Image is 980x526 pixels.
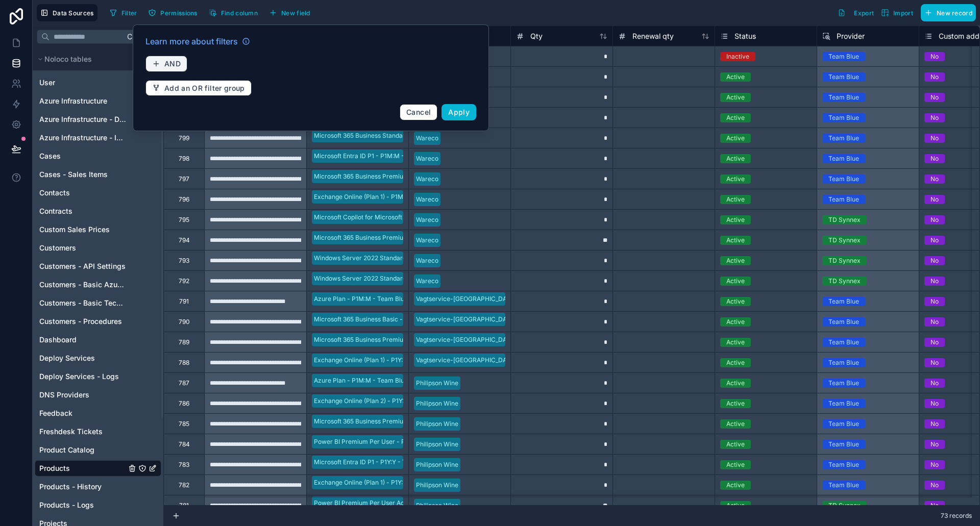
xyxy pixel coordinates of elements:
[930,379,939,388] div: No
[179,216,189,224] div: 795
[39,114,126,124] a: Azure Infrastructure - Domain or Workgroup
[39,335,126,345] a: Dashboard
[726,52,749,61] div: Inactive
[39,151,126,161] a: Cases
[834,4,877,21] button: Export
[416,335,516,344] div: Vagtservice-[GEOGRAPHIC_DATA]
[726,72,745,82] div: Active
[416,315,516,324] div: Vagtservice-[GEOGRAPHIC_DATA]
[160,9,197,17] span: Permissions
[39,427,126,437] a: Freshdesk Tickets
[314,274,551,283] div: Windows Server 2022 Standard - 8 Core License Pack 1 Year - P1Y:Y - TD Synnex
[877,4,917,21] button: Import
[35,313,161,330] div: Customers - Procedures
[726,358,745,367] div: Active
[35,387,161,403] div: DNS Providers
[930,440,939,449] div: No
[416,481,458,490] div: Philipson Wine
[179,175,189,183] div: 797
[145,80,252,96] button: Add an OR filter group
[416,501,458,510] div: Philipson Wine
[930,52,939,61] div: No
[39,206,126,216] a: Contracts
[314,437,454,446] div: Power BI Premium Per User - P1Y:Y - Team Blue
[39,78,126,88] a: User
[39,133,126,143] a: Azure Infrastructure - IP Management
[106,5,141,20] button: Filter
[930,195,939,204] div: No
[416,256,438,265] div: Wareco
[314,498,479,508] div: Power BI Premium Per User Add-On - P1Y:Y - TD Synnex
[726,277,745,286] div: Active
[314,396,445,406] div: Exchange Online (Plan 2) - P1Y:Y - Team Blue
[726,174,745,184] div: Active
[39,243,76,253] span: Customers
[39,445,94,455] span: Product Catalog
[35,203,161,219] div: Contracts
[39,151,61,161] span: Cases
[39,298,126,308] a: Customers - Basic Tech Info
[39,169,126,180] a: Cases - Sales Items
[35,332,161,348] div: Dashboard
[35,497,161,513] div: Products - Logs
[39,78,55,88] span: User
[726,236,745,245] div: Active
[930,399,939,408] div: No
[179,338,189,346] div: 789
[179,134,189,142] div: 799
[179,318,190,326] div: 790
[726,215,745,224] div: Active
[35,166,161,183] div: Cases - Sales Items
[35,148,161,164] div: Cases
[406,108,431,116] span: Cancel
[930,419,939,429] div: No
[179,440,190,448] div: 784
[314,376,408,385] div: Azure Plan - P1M:M - Team Blue
[35,442,161,458] div: Product Catalog
[416,294,516,304] div: Vagtservice-[GEOGRAPHIC_DATA]
[930,72,939,82] div: No
[314,417,468,426] div: Microsoft 365 Business Premium - P1Y:Y - Team Blue
[164,59,181,68] span: AND
[39,224,126,235] a: Custom Sales Prices
[930,317,939,327] div: No
[416,195,438,204] div: Wareco
[164,84,245,93] span: Add an OR filter group
[893,9,913,17] span: Import
[416,174,438,184] div: Wareco
[179,461,189,469] div: 783
[39,390,126,400] a: DNS Providers
[281,9,310,17] span: New field
[416,460,458,469] div: Philipson Wine
[416,356,516,365] div: Vagtservice-[GEOGRAPHIC_DATA]
[145,35,250,47] a: Learn more about filters
[39,390,89,400] span: DNS Providers
[35,277,161,293] div: Customers - Basic Azure Info
[314,458,433,467] div: Microsoft Entra ID P1 - P1Y:Y - Team Blue
[854,9,874,17] span: Export
[937,9,972,17] span: New record
[39,206,72,216] span: Contracts
[726,256,745,265] div: Active
[179,297,189,306] div: 791
[179,236,190,244] div: 794
[179,481,189,489] div: 782
[726,481,745,490] div: Active
[314,254,551,263] div: Windows Server 2022 Standard - 8 Core License Pack 1 Year - P1Y:Y - TD Synnex
[917,4,976,21] a: New record
[39,280,126,290] span: Customers - Basic Azure Info
[726,440,745,449] div: Active
[314,315,457,324] div: Microsoft 365 Business Basic - P1Y:Y - Team Blue
[39,353,126,363] a: Deploy Services
[39,335,77,345] span: Dashboard
[179,195,189,204] div: 796
[416,215,438,224] div: Wareco
[35,423,161,440] div: Freshdesk Tickets
[314,356,444,365] div: Exchange Online (Plan 1) - P1Y:Y - Team Blue
[35,111,161,128] div: Azure Infrastructure - Domain or Workgroup
[35,221,161,238] div: Custom Sales Prices
[726,297,745,306] div: Active
[930,154,939,163] div: No
[37,4,97,21] button: Data Sources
